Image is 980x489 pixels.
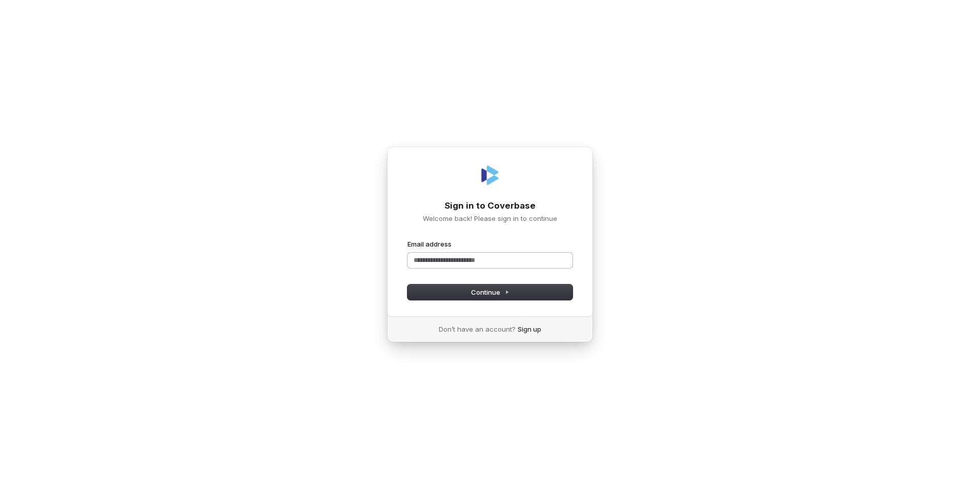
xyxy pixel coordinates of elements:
h1: Sign in to Coverbase [407,200,573,212]
button: Continue [407,284,573,300]
img: Coverbase [478,163,502,188]
label: Email address [407,239,452,249]
span: Continue [471,288,509,297]
span: Don’t have an account? [439,324,516,334]
a: Sign up [518,324,541,334]
p: Welcome back! Please sign in to continue [407,214,573,223]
